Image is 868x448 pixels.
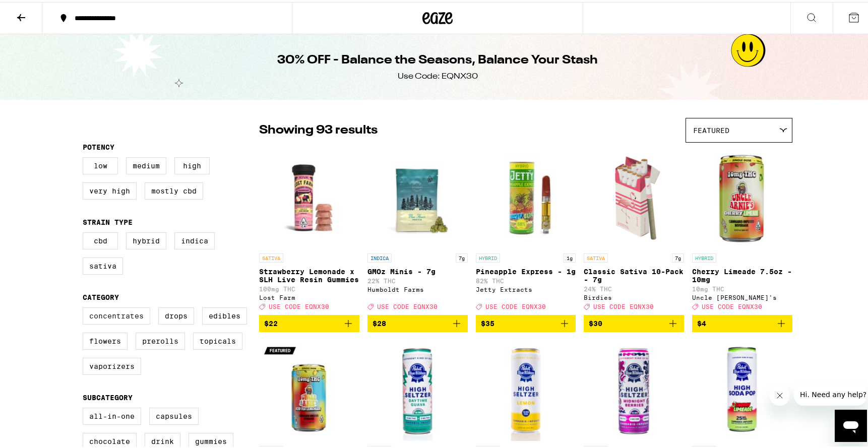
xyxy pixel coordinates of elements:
[259,313,359,330] button: Add to bag
[259,251,283,261] p: SATIVA
[367,313,468,330] button: Add to bag
[367,146,468,246] img: Humboldt Farms - GMOz Minis - 7g
[149,406,199,423] label: Capsules
[373,317,386,326] span: $28
[835,408,867,440] iframe: Button to launch messaging window
[476,313,576,330] button: Add to bag
[584,146,684,246] img: Birdies - Classic Sativa 10-Pack - 7g
[692,313,792,330] button: Add to bag
[584,338,684,439] img: Pabst Labs - Midnight Berries 10:3:2 High Seltzer
[770,383,790,404] iframe: Close message
[476,338,576,439] img: Pabst Labs - Lemon High Seltzer
[145,180,203,198] label: Mostly CBD
[259,292,359,299] div: Lost Farm
[259,338,359,439] img: Uncle Arnie's - Iced Tea Lemonade 7.5oz - 10mg
[476,276,576,282] p: 82% THC
[264,317,278,326] span: $22
[367,146,468,313] a: Open page for GMOz Minis - 7g from Humboldt Farms
[476,146,576,246] img: Jetty Extracts - Pineapple Express - 1g
[277,50,598,67] h1: 30% OFF - Balance the Seasons, Balance Your Stash
[126,155,166,172] label: Medium
[145,431,180,448] label: Drink
[692,284,792,290] p: 10mg THC
[476,251,500,261] p: HYBRID
[702,301,762,308] span: USE CODE EQNX30
[692,266,792,282] p: Cherry Limeade 7.5oz - 10mg
[83,141,114,149] legend: Potency
[83,356,141,373] label: Vaporizers
[126,230,166,247] label: Hybrid
[259,266,359,282] p: Strawberry Lemonade x SLH Live Resin Gummies
[584,313,684,330] button: Add to bag
[189,431,233,448] label: Gummies
[476,284,576,291] div: Jetty Extracts
[174,155,210,172] label: High
[83,392,133,400] legend: Subcategory
[564,251,576,261] p: 1g
[692,251,716,261] p: HYBRID
[476,146,576,313] a: Open page for Pineapple Express - 1g from Jetty Extracts
[83,331,128,348] label: Flowers
[174,230,215,247] label: Indica
[83,216,133,224] legend: Strain Type
[584,292,684,299] div: Birdies
[584,266,684,282] p: Classic Sativa 10-Pack - 7g
[367,266,468,274] p: GMOz Minis - 7g
[259,120,378,137] p: Showing 93 results
[485,301,546,308] span: USE CODE EQNX30
[269,301,329,308] span: USE CODE EQNX30
[584,251,608,261] p: SATIVA
[367,276,468,282] p: 22% THC
[692,146,792,313] a: Open page for Cherry Limeade 7.5oz - 10mg from Uncle Arnie's
[158,305,194,323] label: Drops
[83,431,137,448] label: Chocolate
[456,251,468,261] p: 7g
[398,69,478,80] div: Use Code: EQNX30
[476,266,576,274] p: Pineapple Express - 1g
[83,291,119,299] legend: Category
[83,230,118,247] label: CBD
[693,124,729,133] span: Featured
[584,146,684,313] a: Open page for Classic Sativa 10-Pack - 7g from Birdies
[672,251,684,261] p: 7g
[83,406,141,423] label: All-In-One
[259,146,359,313] a: Open page for Strawberry Lemonade x SLH Live Resin Gummies from Lost Farm
[83,305,150,323] label: Concentrates
[202,305,247,323] label: Edibles
[83,180,137,198] label: Very High
[367,338,468,439] img: Pabst Labs - Daytime Guava 10:5 High Seltzer
[697,317,706,326] span: $4
[377,301,438,308] span: USE CODE EQNX30
[136,331,185,348] label: Prerolls
[193,331,242,348] label: Topicals
[481,317,494,326] span: $35
[259,146,359,246] img: Lost Farm - Strawberry Lemonade x SLH Live Resin Gummies
[367,284,468,291] div: Humboldt Farms
[83,255,123,273] label: Sativa
[584,284,684,290] p: 24% THC
[794,381,867,404] iframe: Message from company
[692,338,792,439] img: Pabst Labs - Cherry Limeade High Soda Pop Seltzer - 25mg
[593,301,654,308] span: USE CODE EQNX30
[692,146,792,246] img: Uncle Arnie's - Cherry Limeade 7.5oz - 10mg
[83,155,118,172] label: Low
[589,317,602,326] span: $30
[367,251,392,261] p: INDICA
[692,292,792,299] div: Uncle [PERSON_NAME]'s
[259,284,359,290] p: 100mg THC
